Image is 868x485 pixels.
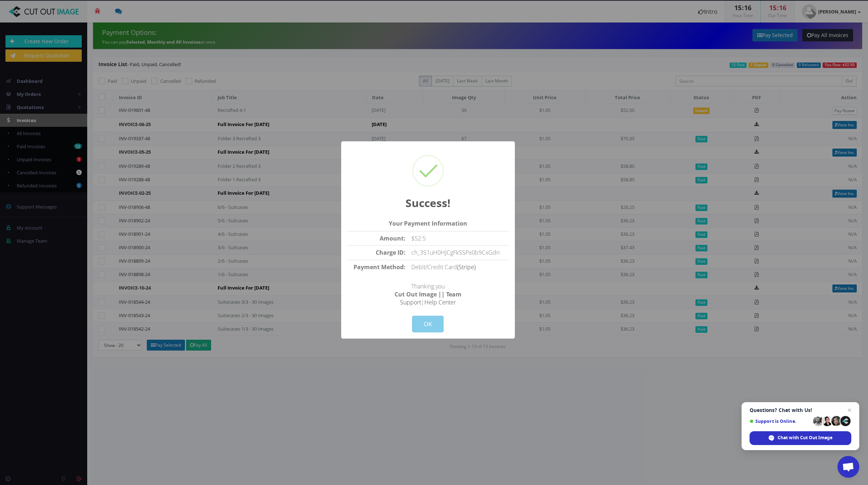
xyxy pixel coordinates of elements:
[389,219,467,227] strong: Your Payment Information
[457,263,476,271] a: (Stripe)
[380,234,405,242] strong: Amount:
[408,246,508,260] td: ch_3S1uH0HJCgFkSSPx0b9CxGdn
[408,231,508,246] td: $52.5
[837,456,859,478] a: Open chat
[400,298,421,306] a: Support
[412,316,444,332] button: OK
[750,407,851,413] span: Questions? Chat with Us!
[376,248,405,256] strong: Charge ID:
[750,419,811,424] span: Support is Online.
[354,263,405,271] strong: Payment Method:
[408,260,508,274] td: Debit/Credit Card
[395,290,461,298] strong: Cut Out Image || Team
[347,196,509,210] h2: Success!
[424,298,456,306] a: Help Center
[778,435,832,441] span: Chat with Cut Out Image
[347,274,509,306] p: Thanking you |
[750,431,851,445] span: Chat with Cut Out Image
